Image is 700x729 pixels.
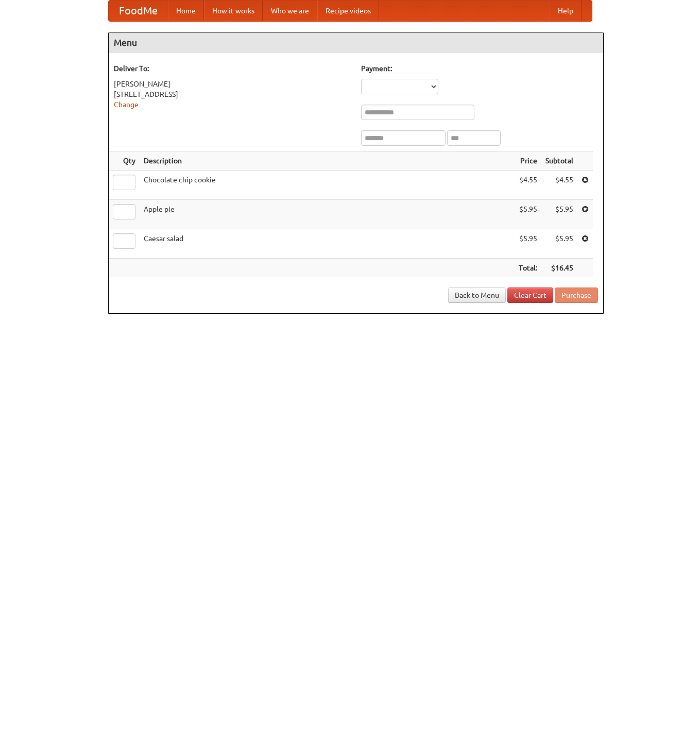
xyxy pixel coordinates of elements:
[515,229,541,259] td: $5.95
[541,229,577,259] td: $5.95
[361,63,598,74] h5: Payment:
[550,1,582,21] a: Help
[114,79,351,89] div: [PERSON_NAME]
[515,259,541,278] th: Total:
[140,200,515,229] td: Apple pie
[515,200,541,229] td: $5.95
[541,151,577,171] th: Subtotal
[541,200,577,229] td: $5.95
[114,63,351,74] h5: Deliver To:
[555,287,598,303] button: Purchase
[204,1,263,21] a: How it works
[541,259,577,278] th: $16.45
[515,151,541,171] th: Price
[263,1,317,21] a: Who we are
[541,171,577,200] td: $4.55
[114,89,351,99] div: [STREET_ADDRESS]
[109,32,603,53] h4: Menu
[317,1,379,21] a: Recipe videos
[140,151,515,171] th: Description
[168,1,204,21] a: Home
[114,100,139,109] a: Change
[140,229,515,259] td: Caesar salad
[109,151,140,171] th: Qty
[507,287,553,303] a: Clear Cart
[515,171,541,200] td: $4.55
[448,287,506,303] a: Back to Menu
[140,171,515,200] td: Chocolate chip cookie
[109,1,168,21] a: FoodMe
